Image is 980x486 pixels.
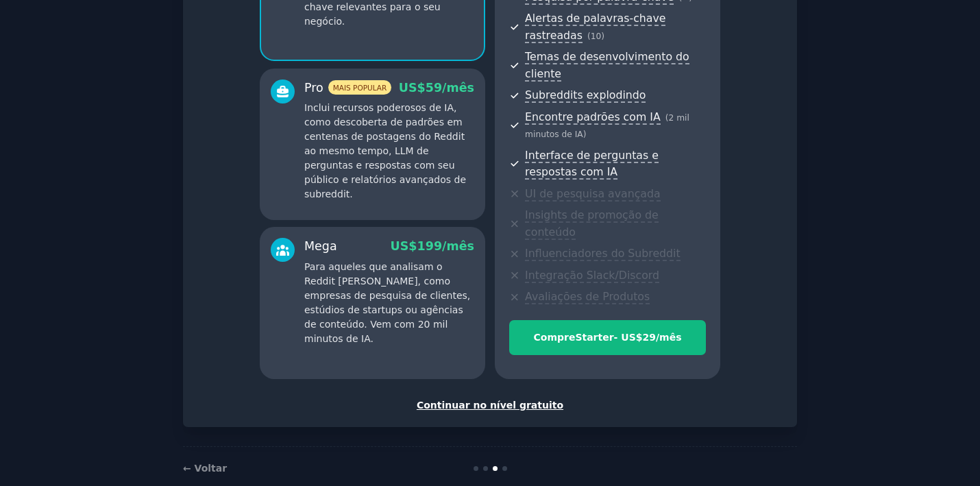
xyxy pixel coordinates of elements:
[525,12,665,43] span: Alertas de palavras-chave rastreadas
[304,260,474,346] p: Para aqueles que analisam o Reddit [PERSON_NAME], como empresas de pesquisa de clientes, estúdios...
[525,50,689,82] span: Temas de desenvolvimento do cliente
[510,330,705,345] div: Compre Starter - US$29/ mês
[304,101,474,202] p: Inclui recursos poderosos de IA, como descoberta de padrões em centenas de postagens do Reddit ao...
[525,187,661,202] span: UI de pesquisa avançada
[183,463,227,474] a: ← Voltar
[525,290,650,304] span: Avaliações de Produtos
[391,239,474,253] span: US$ 199 /mês
[525,149,659,180] span: Interface de perguntas e respostas com IA
[525,113,689,140] span: (2 mil minutos de IA )
[525,88,646,103] span: Subreddits explodindo
[304,80,391,97] div: Pro
[509,320,706,355] button: CompreStarter- US$29/mês
[525,247,681,261] span: Influenciadores do Subreddit
[525,110,661,125] span: Encontre padrões com IA
[525,208,659,240] span: Insights de promoção de conteúdo
[304,238,337,255] div: Mega
[328,80,392,95] span: MAIS POPULAR
[197,398,783,413] div: Continuar no nível gratuito
[525,269,659,283] span: Integração Slack/Discord
[587,32,604,41] span: (10)
[399,81,474,95] span: US$ 59 /mês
